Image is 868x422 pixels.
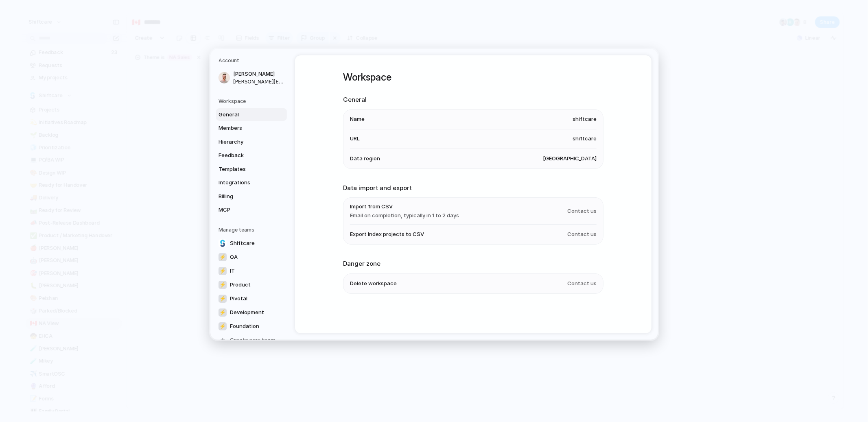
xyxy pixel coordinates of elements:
[216,250,287,263] a: ⚡QA
[343,70,603,85] h1: Workspace
[230,280,251,289] span: Product
[216,135,287,148] a: Hierarchy
[216,149,287,162] a: Feedback
[573,135,597,143] span: shiftcare
[567,207,597,215] span: Contact us
[216,162,287,175] a: Templates
[216,292,287,305] a: ⚡Pivotal
[216,319,287,332] a: ⚡Foundation
[216,176,287,189] a: Integrations
[219,165,271,173] span: Templates
[233,78,285,85] span: [PERSON_NAME][EMAIL_ADDRESS][PERSON_NAME][DOMAIN_NAME]
[216,203,287,216] a: MCP
[219,57,287,64] h5: Account
[350,230,424,238] span: Export Index projects to CSV
[343,183,603,192] h2: Data import and export
[219,267,227,275] div: ⚡
[216,68,287,88] a: [PERSON_NAME][PERSON_NAME][EMAIL_ADDRESS][PERSON_NAME][DOMAIN_NAME]
[219,226,287,233] h5: Manage teams
[216,190,287,203] a: Billing
[350,115,365,123] span: Name
[219,294,227,302] div: ⚡
[216,108,287,121] a: General
[219,253,227,261] div: ⚡
[567,279,597,287] span: Contact us
[350,203,459,211] span: Import from CSV
[216,264,287,277] a: ⚡IT
[230,322,259,330] span: Foundation
[543,154,597,162] span: [GEOGRAPHIC_DATA]
[230,336,275,344] span: Create new team
[219,124,271,132] span: Members
[216,278,287,291] a: ⚡Product
[219,110,271,118] span: General
[350,279,397,287] span: Delete workspace
[343,259,603,269] h2: Danger zone
[219,206,271,214] span: MCP
[216,236,287,249] a: Shiftcare
[230,294,247,302] span: Pivotal
[216,306,287,319] a: ⚡Development
[573,115,597,123] span: shiftcare
[230,267,235,275] span: IT
[567,230,597,238] span: Contact us
[219,280,227,289] div: ⚡
[219,97,287,105] h5: Workspace
[350,154,380,162] span: Data region
[219,138,271,146] span: Hierarchy
[230,308,264,316] span: Development
[216,333,287,346] a: Create new team
[233,70,285,78] span: [PERSON_NAME]
[216,122,287,135] a: Members
[350,135,360,143] span: URL
[219,308,227,316] div: ⚡
[230,253,238,261] span: QA
[230,239,255,247] span: Shiftcare
[219,322,227,330] div: ⚡
[350,211,459,219] span: Email on completion, typically in 1 to 2 days
[343,95,603,105] h2: General
[219,179,271,187] span: Integrations
[219,192,271,200] span: Billing
[219,151,271,160] span: Feedback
